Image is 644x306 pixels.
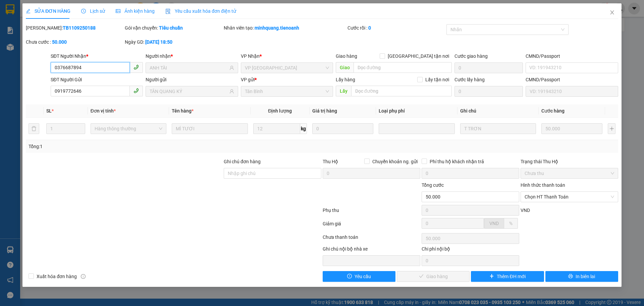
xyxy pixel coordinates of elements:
span: Tổng cước [422,182,444,188]
span: Chuyển khoản ng. gửi [370,158,420,165]
span: clock-circle [81,9,86,13]
span: SỬA ĐƠN HÀNG [26,8,70,14]
div: Chi phí nội bộ [422,245,519,255]
button: printerIn biên lai [545,271,618,282]
span: Phí thu hộ khách nhận trả [427,158,487,165]
div: CMND/Passport [526,76,618,83]
button: exclamation-circleYêu cầu [323,271,395,282]
input: Ghi Chú [460,123,536,134]
span: Định lượng [268,108,292,114]
div: Người nhận [146,52,238,60]
div: CMND/Passport [526,52,618,60]
div: Gói vận chuyển: [125,24,222,32]
span: In biên lai [576,273,595,280]
span: Giá trị hàng [312,108,337,114]
span: 12:37:56 [DATE] [45,19,171,31]
img: icon [165,9,171,14]
label: Cước giao hàng [454,53,488,59]
span: VP Đà Lạt [245,63,329,73]
div: Phụ thu [322,207,421,218]
span: HIỆP - 0768561465 [45,12,92,18]
input: Dọc đường [354,62,452,73]
label: Cước lấy hàng [454,77,485,82]
b: Tiêu chuẩn [159,25,183,31]
span: SL [46,108,52,114]
b: 50.000 [52,39,67,45]
input: 0 [541,123,602,134]
span: Gửi: [45,4,132,11]
div: Ghi chú nội bộ nhà xe [323,245,420,255]
span: % [509,221,513,226]
input: VD: 191943210 [526,86,618,97]
strong: Nhận: [4,37,176,74]
span: VND [489,221,499,226]
input: VD: Bàn, Ghế [172,123,248,134]
span: Chưa thu [525,168,614,178]
input: Cước giao hàng [454,62,523,73]
button: plus [608,123,615,134]
span: Lấy [336,86,351,96]
span: picture [116,9,120,13]
span: [GEOGRAPHIC_DATA] tận nơi [385,52,452,60]
span: thanhngan.tienoanh - In: [45,19,171,31]
span: exclamation-circle [347,274,352,279]
span: Lấy tận nơi [423,76,452,83]
span: Hàng thông thường [95,124,162,134]
input: 0 [312,123,373,134]
span: info-circle [81,274,86,279]
span: Lịch sử [81,8,105,14]
span: Yêu cầu xuất hóa đơn điện tử [165,8,236,14]
span: plus [489,274,494,279]
span: Giao [336,62,354,73]
b: [DATE] 18:50 [145,39,172,45]
div: [PERSON_NAME]: [26,24,123,32]
span: edit [26,9,31,13]
span: kg [300,123,307,134]
div: SĐT Người Nhận [51,52,143,60]
b: TB1109250188 [63,25,96,31]
span: Tên hàng [172,108,194,114]
span: Xuất hóa đơn hàng [34,273,79,280]
span: Ảnh kiện hàng [116,8,155,14]
input: Ghi chú đơn hàng [224,168,321,179]
div: Trạng thái Thu Hộ [521,158,618,165]
span: Tân Bình [245,86,329,96]
input: Cước lấy hàng [454,86,523,97]
b: minhquang.tienoanh [255,25,299,31]
div: Ngày GD: [125,38,222,46]
span: Thêm ĐH mới [497,273,525,280]
input: Tên người nhận [150,64,228,72]
span: Yêu cầu [355,273,371,280]
span: printer [568,274,573,279]
span: VPĐL1209250002 - [45,19,171,31]
div: Giảm giá [322,220,421,232]
span: user [229,89,234,94]
label: Hình thức thanh toán [521,182,565,188]
span: VP [GEOGRAPHIC_DATA] [57,4,132,11]
button: Close [603,3,622,22]
div: Chưa thanh toán [322,233,421,245]
input: Dọc đường [351,86,452,96]
div: Tổng: 1 [29,143,249,150]
b: 0 [368,25,371,31]
span: Đơn vị tính [91,108,116,114]
span: Giao hàng [336,53,357,59]
span: user [229,65,234,70]
span: VND [521,208,530,213]
div: Cước rồi : [347,24,445,32]
button: delete [29,123,39,134]
button: plusThêm ĐH mới [471,271,544,282]
span: Thu Hộ [323,159,338,164]
span: Cước hàng [541,108,565,114]
th: Ghi chú [458,104,539,118]
th: Loại phụ phí [376,104,457,118]
span: VP Nhận [241,53,260,59]
label: Ghi chú đơn hàng [224,159,261,164]
input: Tên người gửi [150,88,228,95]
span: phone [133,88,139,93]
div: VP gửi [241,76,333,83]
div: SĐT Người Gửi [51,76,143,83]
div: Nhân viên tạo: [224,24,346,32]
div: Chưa cước : [26,38,123,46]
div: Người gửi [146,76,238,83]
